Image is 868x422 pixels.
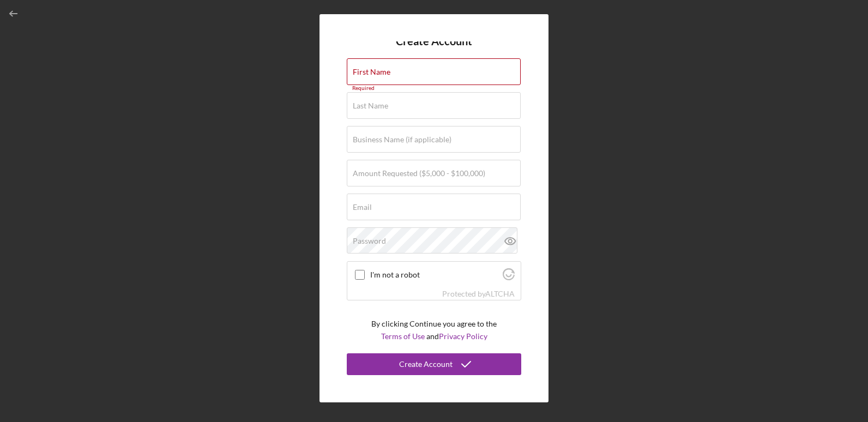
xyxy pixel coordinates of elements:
[353,135,451,144] label: Business Name (if applicable)
[353,237,386,245] label: Password
[370,270,499,279] label: I'm not a robot
[439,331,487,341] a: Privacy Policy
[503,273,515,282] a: Visit Altcha.org
[381,331,425,341] a: Terms of Use
[347,353,521,375] button: Create Account
[353,101,388,110] label: Last Name
[347,85,521,92] div: Required
[399,353,453,375] div: Create Account
[442,290,515,298] div: Protected by
[353,68,390,76] label: First Name
[371,318,497,342] p: By clicking Continue you agree to the and
[485,289,515,298] a: Visit Altcha.org
[353,203,372,212] label: Email
[353,169,485,178] label: Amount Requested ($5,000 - $100,000)
[396,35,472,47] h4: Create Account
